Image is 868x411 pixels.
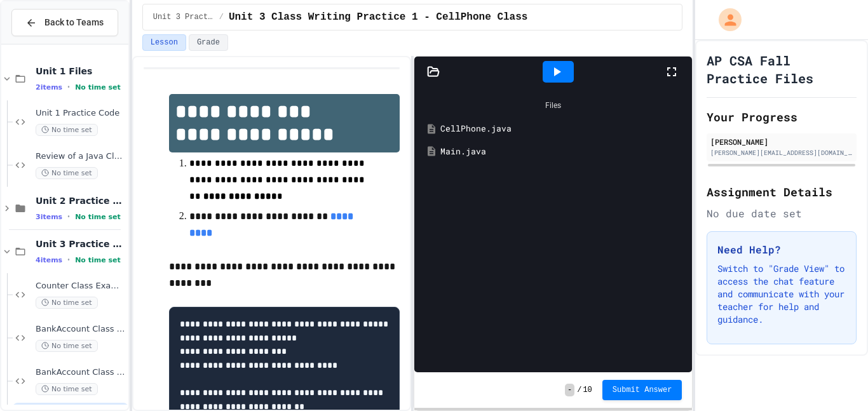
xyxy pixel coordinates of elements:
span: No time set [75,256,121,264]
span: BankAccount Class PHASE 2 Example [36,367,126,378]
span: Unit 3 Practice Code [36,238,126,250]
button: Submit Answer [602,380,682,400]
span: No time set [36,383,98,395]
span: Unit 3 Class Writing Practice 1 - CellPhone Class [229,10,527,25]
h2: Your Progress [707,108,857,126]
span: 10 [583,385,592,395]
span: No time set [36,297,98,309]
span: No time set [36,124,98,136]
span: Counter Class Example [36,281,126,292]
span: / [219,12,224,22]
span: BankAccount Class Example [36,324,126,335]
div: My Account [705,5,745,34]
span: Submit Answer [613,385,672,395]
span: - [565,384,574,396]
div: [PERSON_NAME][EMAIL_ADDRESS][DOMAIN_NAME] [710,148,853,158]
div: Files [421,93,686,118]
span: • [67,212,70,222]
span: 4 items [36,256,62,264]
div: [PERSON_NAME] [710,136,853,147]
span: Unit 1 Practice Code [36,108,126,119]
span: 2 items [36,83,62,91]
span: No time set [36,340,98,352]
h2: Assignment Details [707,183,857,201]
h3: Need Help? [717,242,846,257]
div: CellPhone.java [440,123,684,135]
h1: AP CSA Fall Practice Files [707,51,857,87]
div: No due date set [707,206,857,221]
span: • [67,82,70,92]
button: Grade [189,34,228,51]
span: / [577,385,581,395]
span: No time set [75,83,121,91]
span: No time set [75,213,121,221]
iframe: chat widget [815,360,855,398]
span: 3 items [36,213,62,221]
span: Back to Teams [44,16,104,29]
button: Back to Teams [11,9,118,36]
span: • [67,255,70,265]
button: Lesson [142,34,186,51]
p: Switch to "Grade View" to access the chat feature and communicate with your teacher for help and ... [717,262,846,326]
span: Unit 2 Practice Code [36,195,126,206]
span: Unit 3 Practice Code [153,12,214,22]
span: No time set [36,167,98,179]
span: Review of a Java Class and Printing [36,151,126,162]
span: Unit 1 Files [36,65,126,77]
div: Main.java [440,145,684,158]
iframe: chat widget [763,305,855,359]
